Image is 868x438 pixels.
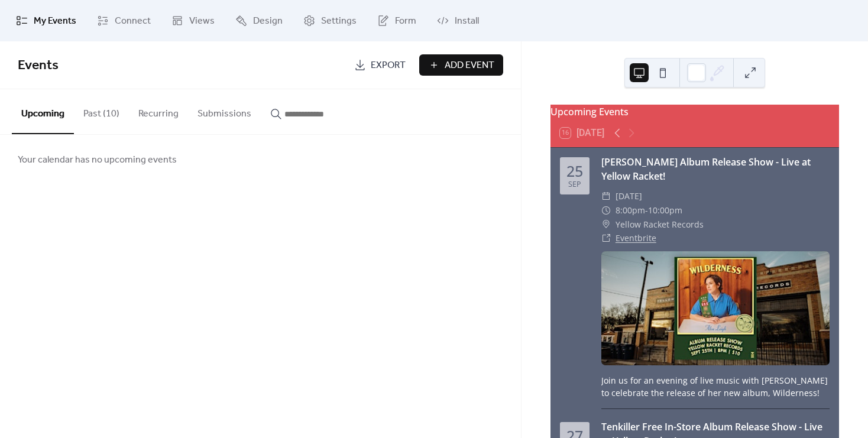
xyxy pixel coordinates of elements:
[616,189,642,203] span: [DATE]
[129,89,188,133] button: Recurring
[189,14,215,28] span: Views
[616,203,645,218] span: 8:00pm
[253,14,283,28] span: Design
[7,5,85,37] a: My Events
[371,59,406,73] span: Export
[601,203,611,218] div: ​
[428,5,488,37] a: Install
[601,218,611,232] div: ​
[163,5,224,37] a: Views
[645,203,648,218] span: -
[601,189,611,203] div: ​
[12,89,74,134] button: Upcoming
[455,14,479,28] span: Install
[419,54,503,76] button: Add Event
[345,54,414,76] a: Export
[395,14,416,28] span: Form
[568,181,581,189] div: Sep
[74,89,129,133] button: Past (10)
[601,231,611,245] div: ​
[616,218,704,232] span: Yellow Racket Records
[368,5,425,37] a: Form
[550,105,839,119] div: Upcoming Events
[34,14,76,28] span: My Events
[566,164,583,179] div: 25
[18,153,177,167] span: Your calendar has no upcoming events
[616,232,656,244] a: Eventbrite
[226,5,292,37] a: Design
[188,89,261,133] button: Submissions
[648,203,682,218] span: 10:00pm
[601,155,811,183] a: [PERSON_NAME] Album Release Show - Live at Yellow Racket!
[445,59,494,73] span: Add Event
[294,5,365,37] a: Settings
[321,14,357,28] span: Settings
[601,374,830,399] div: Join us for an evening of live music with [PERSON_NAME] to celebrate the release of her new album...
[88,5,160,37] a: Connect
[115,14,151,28] span: Connect
[18,53,59,79] span: Events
